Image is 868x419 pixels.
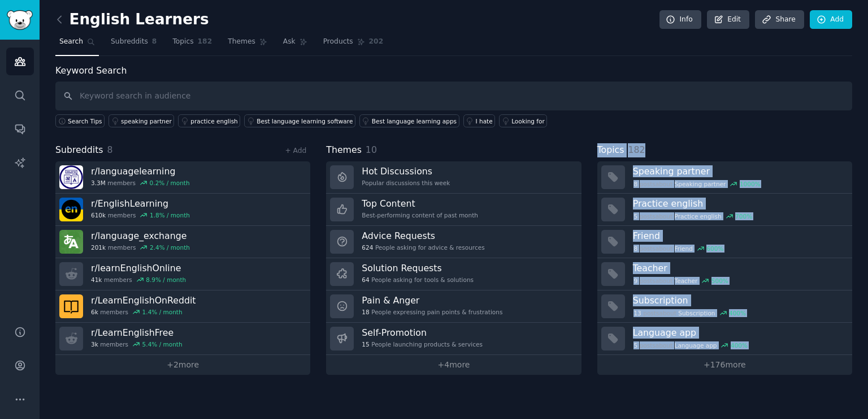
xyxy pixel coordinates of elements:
[55,11,209,29] h2: English Learners
[257,117,353,125] div: Best language learning software
[91,179,190,187] div: members
[172,37,193,47] span: Topics
[7,10,33,30] img: GummySearch logo
[91,198,190,209] h3: r/ EnglishLearning
[362,308,369,316] span: 18
[633,308,747,318] div: post s about
[633,211,753,221] div: post s about
[633,294,844,306] h3: Subscription
[597,290,852,323] a: Subscription13postsaboutSubscription400%
[285,147,306,155] a: + Add
[362,294,502,306] h3: Pain & Anger
[755,10,804,29] a: Share
[55,65,127,76] label: Keyword Search
[91,230,190,242] h3: r/ language_exchange
[731,341,748,349] div: 400 %
[279,33,311,56] a: Ask
[107,33,160,56] a: Subreddits8
[68,117,102,125] span: Search Tips
[362,230,484,242] h3: Advice Requests
[633,309,641,317] span: 13
[228,37,255,47] span: Themes
[675,212,722,220] span: Practice english
[729,309,746,317] div: 400 %
[740,180,761,188] div: 1000 %
[362,340,369,348] span: 15
[369,37,384,47] span: 202
[91,243,106,251] span: 201k
[633,230,844,242] h3: Friend
[168,33,216,56] a: Topics182
[707,10,749,29] a: Edit
[362,243,484,251] div: People asking for advice & resources
[55,33,99,56] a: Search
[142,340,183,348] div: 5.4 % / month
[675,277,698,285] span: Teacher
[150,243,190,251] div: 2.4 % / month
[633,198,844,209] h3: Practice english
[108,114,174,127] a: speaking partner
[91,340,183,348] div: members
[735,212,752,220] div: 700 %
[659,10,701,29] a: Info
[326,143,362,157] span: Themes
[597,226,852,258] a: Friend8postsaboutFriend600%
[675,180,726,188] span: Speaking partner
[107,144,113,155] span: 8
[633,262,844,274] h3: Teacher
[633,340,749,350] div: post s about
[59,294,83,318] img: LearnEnglishOnReddit
[633,245,637,253] span: 8
[675,245,693,253] span: Friend
[55,114,105,127] button: Search Tips
[633,165,844,177] h3: Speaking partner
[59,198,83,221] img: EnglishLearning
[463,114,496,127] a: I hate
[55,226,310,258] a: r/language_exchange201kmembers2.4% / month
[59,230,83,254] img: language_exchange
[150,211,190,219] div: 1.8 % / month
[362,276,474,284] div: People asking for tools & solutions
[678,309,715,317] span: Subscription
[597,355,852,375] a: +176more
[706,245,723,253] div: 600 %
[326,355,581,375] a: +4more
[597,194,852,226] a: Practice english5postsaboutPractice english700%
[121,117,172,125] div: speaking partner
[633,341,637,349] span: 5
[366,144,377,155] span: 10
[359,114,459,127] a: Best language learning apps
[633,212,637,220] span: 5
[91,165,190,177] h3: r/ languagelearning
[142,308,183,316] div: 1.4 % / month
[55,161,310,194] a: r/languagelearning3.3Mmembers0.2% / month
[91,294,196,306] h3: r/ LearnEnglishOnReddit
[146,276,186,284] div: 8.9 % / month
[597,258,852,290] a: Teacher9postsaboutTeacher500%
[633,327,844,339] h3: Language app
[326,258,581,290] a: Solution Requests64People asking for tools & solutions
[326,226,581,258] a: Advice Requests624People asking for advice & resources
[91,308,196,316] div: members
[362,327,483,339] h3: Self-Promotion
[810,10,852,29] a: Add
[91,211,106,219] span: 610k
[362,179,450,187] div: Popular discussions this week
[150,179,190,187] div: 0.2 % / month
[675,341,717,349] span: Language app
[597,143,624,157] span: Topics
[326,161,581,194] a: Hot DiscussionsPopular discussions this week
[628,144,645,155] span: 182
[597,161,852,194] a: Speaking partner8postsaboutSpeaking partner1000%
[190,117,238,125] div: practice english
[362,243,373,251] span: 624
[362,276,369,284] span: 64
[55,143,103,157] span: Subreddits
[362,340,483,348] div: People launching products & services
[55,258,310,290] a: r/learnEnglishOnline41kmembers8.9% / month
[323,37,353,47] span: Products
[633,277,637,285] span: 9
[91,243,190,251] div: members
[362,198,478,209] h3: Top Content
[198,37,212,47] span: 182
